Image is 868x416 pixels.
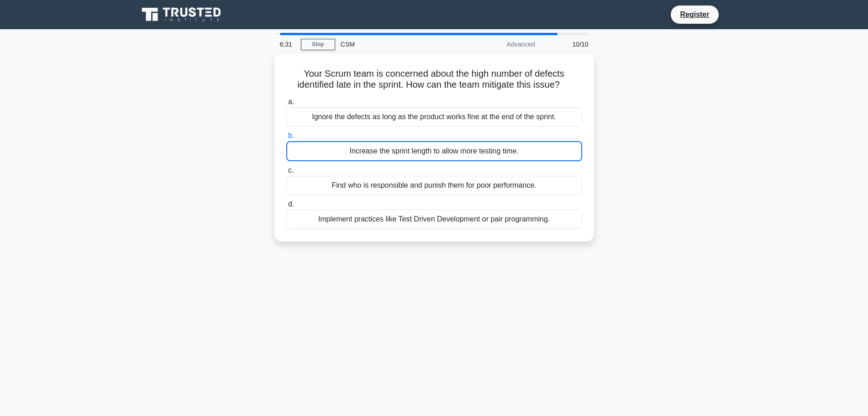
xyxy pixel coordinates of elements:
[288,200,294,208] span: d.
[301,39,335,50] a: Stop
[286,107,582,126] div: Ignore the defects as long as the product works fine at the end of the sprint.
[288,98,294,105] span: a.
[286,141,582,161] div: Increase the sprint length to allow more testing time.
[674,9,715,20] a: Register
[286,210,582,229] div: Implement practices like Test Driven Development or pair programming.
[541,35,594,53] div: 10/10
[286,176,582,195] div: Find who is responsible and punish them for poor performance.
[288,166,294,174] span: c.
[285,68,583,91] h5: Your Scrum team is concerned about the high number of defects identified late in the sprint. How ...
[335,35,461,53] div: CSM
[288,132,294,139] span: b.
[461,35,541,53] div: Advanced
[274,35,301,53] div: 6:31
